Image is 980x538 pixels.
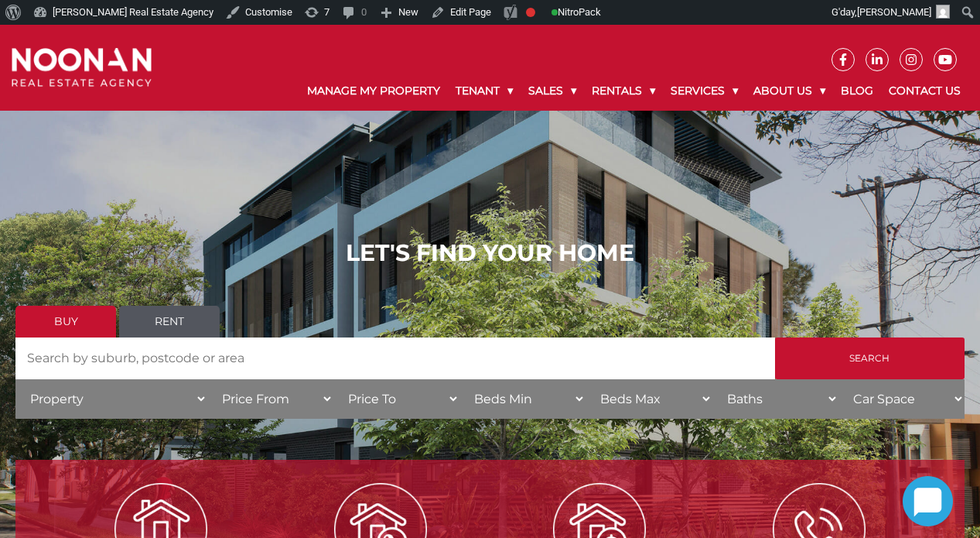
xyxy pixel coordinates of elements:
h1: LET'S FIND YOUR HOME [15,239,965,267]
a: Blog [833,71,881,111]
a: Tenant [448,71,521,111]
input: Search by suburb, postcode or area [15,338,775,379]
div: Focus keyphrase not set [526,8,535,17]
a: Buy [15,306,116,338]
span: [PERSON_NAME] [857,6,931,18]
a: Rent [119,306,220,338]
input: Search [775,338,965,379]
a: Rentals [584,71,663,111]
a: Sales [521,71,584,111]
img: Noonan Real Estate Agency [12,48,152,87]
a: Services [663,71,746,111]
a: About Us [746,71,833,111]
a: Contact Us [881,71,968,111]
a: Manage My Property [299,71,448,111]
